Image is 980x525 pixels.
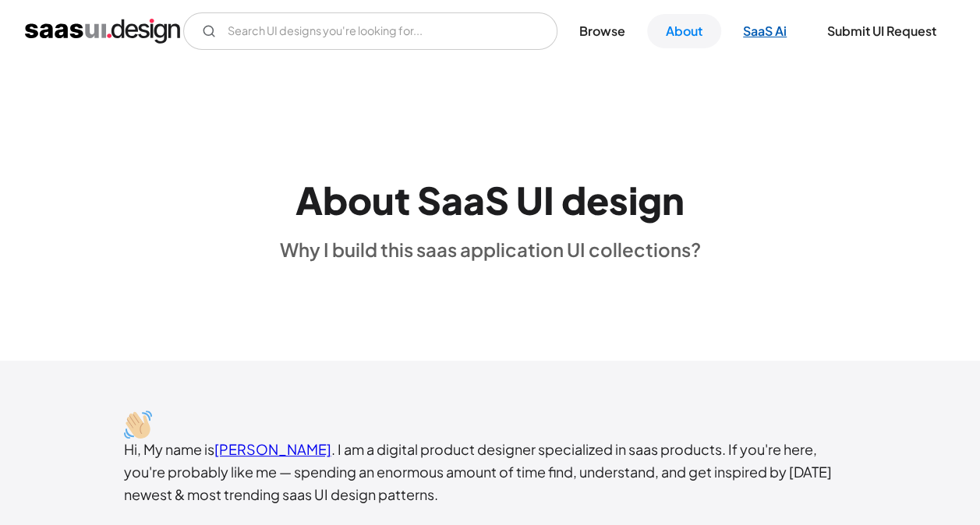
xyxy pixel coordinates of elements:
[561,14,644,48] a: Browse
[647,14,721,48] a: About
[25,19,180,44] a: home
[280,238,701,261] div: Why I build this saas application UI collections?
[724,14,805,48] a: SaaS Ai
[183,12,557,50] form: Email Form
[214,440,331,458] a: [PERSON_NAME]
[295,178,685,223] h1: About SaaS UI design
[183,12,557,50] input: Search UI designs you're looking for...
[808,14,955,48] a: Submit UI Request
